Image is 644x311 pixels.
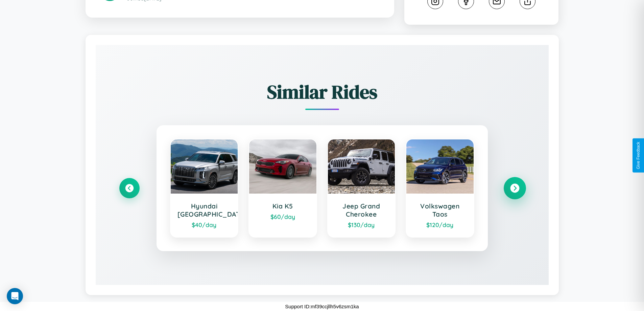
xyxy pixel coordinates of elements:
div: $ 130 /day [335,221,388,228]
h3: Volkswagen Taos [413,202,467,218]
div: Give Feedback [636,142,641,169]
div: $ 60 /day [256,213,310,220]
h2: Similar Rides [119,79,525,105]
h3: Jeep Grand Cherokee [335,202,388,218]
div: $ 40 /day [177,221,231,228]
h3: Hyundai [GEOGRAPHIC_DATA] [177,202,231,218]
p: Support ID: mf39ccjllh5v6zsm1ka [285,302,359,311]
div: Open Intercom Messenger [7,288,23,304]
a: Hyundai [GEOGRAPHIC_DATA]$40/day [170,139,239,238]
div: $ 120 /day [413,221,467,228]
a: Volkswagen Taos$120/day [406,139,474,238]
a: Jeep Grand Cherokee$130/day [327,139,396,238]
a: Kia K5$60/day [248,139,317,238]
h3: Kia K5 [256,202,310,210]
